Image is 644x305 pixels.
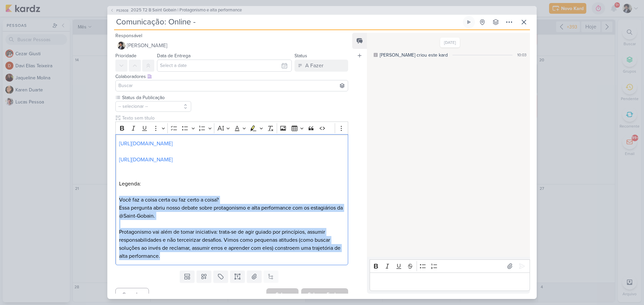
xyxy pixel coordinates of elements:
[119,196,344,204] p: Você faz a coisa certa ou faz certo a coisa?
[119,204,344,220] p: Essa pergunta abriu nosso debate sobre protagonismo e alta performance com os estagiários da @Sai...
[121,94,191,101] label: Status da Publicação
[294,53,307,59] label: Status
[466,19,472,25] div: Ligar relógio
[117,42,125,50] img: Pedro Luahn Simões
[294,60,348,72] button: A Fazer
[380,52,448,59] div: [PERSON_NAME] criou este kard
[115,73,348,80] div: Colaboradores
[127,42,167,50] span: [PERSON_NAME]
[115,288,149,301] button: Cancelar
[305,62,323,70] div: A Fazer
[114,16,462,28] input: Kard Sem Título
[117,82,346,90] input: Buscar
[115,40,348,52] button: [PERSON_NAME]
[370,273,530,291] div: Editor editing area: main
[115,134,348,265] div: Editor editing area: main
[119,180,344,188] p: Legenda:
[157,60,292,72] input: Select a date
[121,115,335,122] input: Texto sem título
[115,53,137,59] label: Prioridade
[370,259,530,273] div: Editor toolbar
[517,52,527,58] div: 10:03
[115,33,142,39] label: Responsável
[157,53,191,59] label: Data de Entrega
[119,228,344,260] p: Protagonismo vai além de tomar iniciativa: trata-se de agir guiado por princípios, assumir respon...
[115,101,191,112] button: -- selecionar --
[119,140,173,147] a: [URL][DOMAIN_NAME]
[115,122,348,135] div: Editor toolbar
[119,156,173,163] a: [URL][DOMAIN_NAME]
